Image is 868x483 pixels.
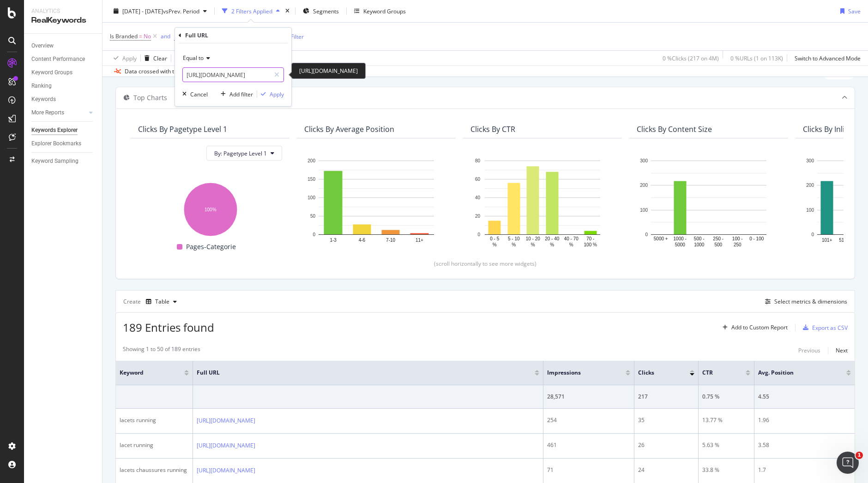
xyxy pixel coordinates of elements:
div: More Reports [31,108,64,118]
text: % [569,242,573,247]
span: Pages-Categorie [186,241,236,252]
div: Previous [798,346,820,354]
a: Keyword Sampling [31,156,96,166]
span: = [139,32,142,40]
span: [DATE] - [DATE] [122,7,163,15]
text: 80 [475,158,481,163]
div: 5.63 % [702,441,750,449]
div: 461 [547,441,630,449]
text: % [550,242,554,247]
div: Save [848,7,861,15]
div: 217 [638,393,694,401]
span: Clicks [638,369,676,377]
button: Add to Custom Report [719,320,788,335]
button: Clear [141,51,167,66]
text: 100% [205,207,217,212]
div: 254 [547,416,630,424]
span: Is Branded [110,32,138,40]
div: Showing 1 to 50 of 189 entries [123,345,200,356]
a: [URL][DOMAIN_NAME] [197,416,255,425]
div: 1.96 [758,416,851,424]
button: Segments [299,4,343,18]
button: Cancel [179,89,208,99]
svg: A chart. [138,178,282,238]
div: Keyword Groups [31,68,72,78]
span: Full URL [197,369,521,377]
button: Export as CSV [799,320,848,335]
button: 2 Filters Applied [218,4,283,18]
text: 0 - 100 [749,236,764,241]
div: Keywords [31,95,56,104]
div: Create [123,294,181,309]
span: Avg. Position [758,369,832,377]
text: 300 [806,158,814,163]
button: Next [836,345,848,356]
div: 26 [638,441,694,449]
div: 13.77 % [702,416,750,424]
div: 1.7 [758,466,851,474]
a: Explorer Bookmarks [31,139,96,149]
span: Full URL [174,32,194,40]
div: Next [836,346,848,354]
text: 50 [310,214,316,219]
div: and [161,32,170,40]
a: More Reports [31,108,86,118]
div: 0 % URLs ( 1 on 113K ) [730,54,783,62]
text: 101+ [822,238,832,243]
div: 4.55 [758,393,851,401]
text: 0 [313,232,315,237]
text: 5000 [675,242,686,247]
div: Cancel [190,90,208,98]
span: No [144,30,151,43]
text: 40 [475,195,481,200]
button: Keyword Groups [350,4,410,18]
svg: A chart. [470,156,615,249]
div: 0.75 % [702,393,750,401]
div: Select metrics & dimensions [774,298,847,305]
a: Keywords Explorer [31,125,96,135]
div: Add filter [229,90,253,98]
button: Save [837,4,861,18]
text: 100 % [584,242,597,247]
div: 35 [638,416,694,424]
span: 1 [856,452,863,459]
text: 0 [811,232,814,237]
div: RealKeywords [31,15,95,26]
div: lacets chaussures running [120,466,189,474]
div: Clicks By Average Position [304,125,394,134]
button: Save [171,51,195,66]
div: Table [155,299,169,304]
text: 500 [714,242,722,247]
div: Analytics [31,7,95,15]
div: Ranking [31,81,52,91]
span: Equal to [183,54,204,62]
span: Keyword [120,369,170,377]
span: Segments [313,7,339,15]
div: 24 [638,466,694,474]
text: % [493,242,497,247]
div: Apply [270,90,284,98]
text: 0 [645,232,648,237]
text: 20 [475,214,481,219]
div: Keywords Explorer [31,125,78,135]
iframe: Intercom live chat [837,452,859,474]
text: 250 - [713,236,723,241]
text: 40 - 70 [564,236,579,241]
text: 300 [640,158,648,163]
div: 33.8 % [702,466,750,474]
text: 100 [806,208,814,213]
svg: A chart. [304,156,448,249]
button: Add filter [217,89,253,99]
text: 1-3 [330,238,337,243]
span: CTR [702,369,732,377]
a: Keyword Groups [31,68,96,78]
span: By: Pagetype Level 1 [214,149,267,157]
a: Content Performance [31,54,96,64]
text: 7-10 [386,238,395,243]
div: Keyword Groups [363,7,406,15]
div: lacets running [120,416,189,424]
div: Clicks By Content Size [637,125,712,134]
div: Data crossed with the Crawl [125,67,197,76]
